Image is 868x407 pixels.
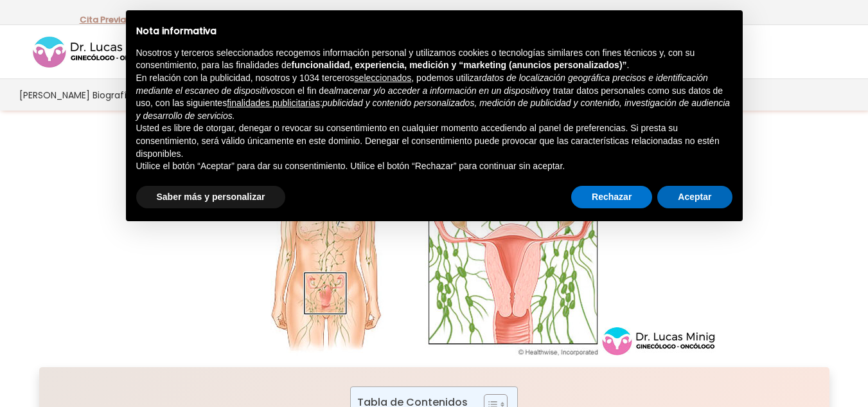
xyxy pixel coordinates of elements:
[136,26,732,37] h2: Nota informativa
[136,98,731,121] em: publicidad y contenido personalizados, medición de publicidad y contenido, investigación de audie...
[571,186,652,209] button: Rechazar
[136,186,286,209] button: Saber más y personalizar
[19,87,90,102] span: [PERSON_NAME]
[91,79,134,111] a: Biografía
[18,79,91,111] a: [PERSON_NAME]
[93,87,132,102] span: Biografía
[152,137,716,356] img: Extirpación de ganglios linfaticos Cirugía y Tratamientos
[329,86,546,96] em: almacenar y/o acceder a información en un dispositivo
[136,160,732,173] p: Utilice el botón “Aceptar” para dar su consentimiento. Utilice el botón “Rechazar” para continuar...
[80,14,126,26] a: Cita Previa
[136,47,732,72] p: Nosotros y terceros seleccionados recogemos información personal y utilizamos cookies o tecnologí...
[136,122,732,160] p: Usted es libre de otorgar, denegar o revocar su consentimiento en cualquier momento accediendo al...
[657,186,732,209] button: Aceptar
[292,60,627,70] strong: funcionalidad, experiencia, medición y “marketing (anuncios personalizados)”
[136,73,708,96] em: datos de localización geográfica precisos e identificación mediante el escaneo de dispositivos
[355,72,412,85] button: seleccionados
[80,12,130,28] p: -
[136,72,732,122] p: En relación con la publicidad, nosotros y 1034 terceros , podemos utilizar con el fin de y tratar...
[227,97,320,110] button: finalidades publicitarias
